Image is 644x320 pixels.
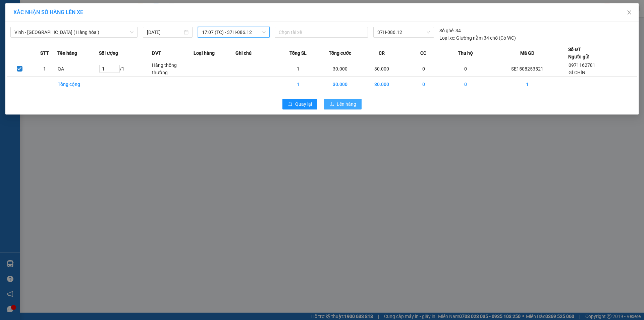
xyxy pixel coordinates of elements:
button: Close [620,3,639,22]
span: 37H-086.12 [377,27,430,37]
strong: CHUYỂN PHÁT NHANH AN PHÚ QUÝ [11,5,59,27]
span: 0971162781 [569,62,595,68]
td: Hàng thông thường [152,61,194,77]
span: Quay lại [295,100,312,108]
span: Mã GD [520,49,534,57]
span: Số lượng [99,49,118,57]
span: XÁC NHẬN SỐ HÀNG LÊN XE [13,9,83,15]
span: 17:07 (TC) - 37H-086.12 [202,27,266,37]
span: Loại xe: [439,34,455,42]
td: 1 [277,61,319,77]
td: 0 [444,61,486,77]
span: Lên hàng [337,100,356,108]
td: --- [194,61,235,77]
div: 34 [439,27,461,34]
td: SE1508253521 [486,61,568,77]
span: rollback [288,102,292,107]
span: CR [379,49,385,57]
span: Số ghế: [439,27,454,34]
span: Thu hộ [458,49,473,57]
span: Ghi chú [235,49,252,57]
div: Giường nằm 34 chỗ (Có WC) [439,34,516,42]
span: ĐVT [152,49,161,57]
img: logo [3,36,9,70]
button: uploadLên hàng [324,99,362,109]
span: GÌ CHÍN [569,70,585,75]
span: close [627,10,632,15]
td: Tổng cộng [57,77,99,92]
td: 1 [277,77,319,92]
td: 0 [403,77,445,92]
td: 30.000 [319,61,361,77]
td: 30.000 [319,77,361,92]
span: CC [420,49,426,57]
td: 30.000 [361,61,403,77]
td: 0 [403,61,445,77]
span: Tên hàng [57,49,77,57]
span: Vinh - Hà Nội ( Hàng hóa ) [14,27,133,37]
span: Tổng cước [329,49,351,57]
td: 1 [32,61,57,77]
td: --- [235,61,277,77]
button: rollbackQuay lại [282,99,317,109]
span: Tổng SL [289,49,307,57]
td: 1 [486,77,568,92]
span: Loại hàng [194,49,215,57]
input: 15/08/2025 [147,29,182,36]
td: 30.000 [361,77,403,92]
td: 0 [444,77,486,92]
td: / 1 [99,61,152,77]
div: Số ĐT Người gửi [568,46,590,60]
td: QA [57,61,99,77]
span: upload [329,102,334,107]
span: STT [40,49,49,57]
span: [GEOGRAPHIC_DATA], [GEOGRAPHIC_DATA] ↔ [GEOGRAPHIC_DATA] [10,29,60,51]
